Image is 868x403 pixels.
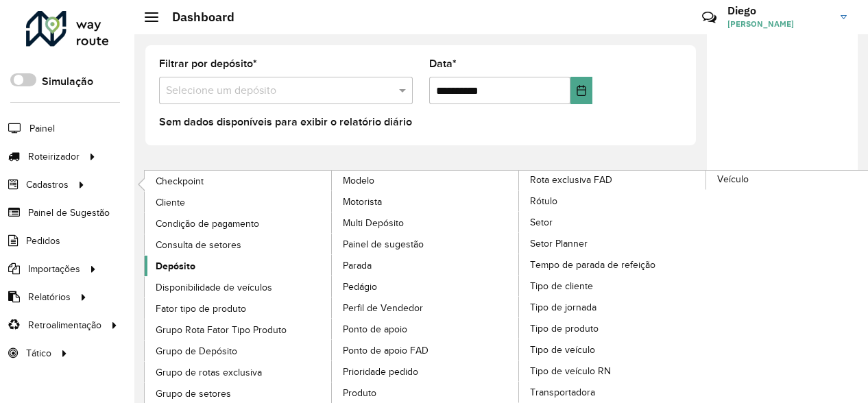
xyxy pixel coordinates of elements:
[519,318,707,339] a: Tipo de produto
[28,290,71,304] span: Relatórios
[530,258,655,272] span: Tempo de parada de refeição
[519,297,707,317] a: Tipo de jornada
[343,301,423,315] span: Perfil de Vendedor
[530,279,593,293] span: Tipo de cliente
[519,382,707,402] a: Transportadora
[28,206,110,220] span: Painel de Sugestão
[156,195,185,210] span: Cliente
[145,192,333,212] a: Cliente
[156,302,246,316] span: Fator tipo de produto
[156,238,241,252] span: Consulta de setores
[519,361,707,381] a: Tipo de veículo RN
[156,259,195,273] span: Depósito
[145,319,333,340] a: Grupo Rota Fator Tipo Produto
[343,173,374,188] span: Modelo
[519,191,707,211] a: Rótulo
[332,361,520,382] a: Prioridade pedido
[332,382,520,403] a: Produto
[332,340,520,361] a: Ponto de apoio FAD
[519,254,707,275] a: Tempo de parada de refeição
[145,171,333,191] a: Checkpoint
[159,56,257,72] label: Filtrar por depósito
[343,237,424,252] span: Painel de sugestão
[530,236,588,251] span: Setor Planner
[26,234,60,248] span: Pedidos
[530,385,595,400] span: Transportadora
[28,318,101,332] span: Retroalimentação
[145,213,333,234] a: Condição de pagamento
[26,346,51,361] span: Tático
[530,215,553,230] span: Setor
[332,234,520,254] a: Painel de sugestão
[343,280,377,294] span: Pedágio
[158,10,234,25] h2: Dashboard
[530,343,595,357] span: Tipo de veículo
[332,255,520,276] a: Parada
[332,276,520,297] a: Pedágio
[145,277,333,297] a: Disponibilidade de veículos
[145,341,333,361] a: Grupo de Depósito
[343,365,418,379] span: Prioridade pedido
[343,343,429,358] span: Ponto de apoio FAD
[343,195,382,209] span: Motorista
[332,212,520,233] a: Multi Depósito
[519,233,707,254] a: Setor Planner
[145,298,333,319] a: Fator tipo de produto
[717,172,749,186] span: Veículo
[530,364,611,378] span: Tipo de veículo RN
[156,280,272,295] span: Disponibilidade de veículos
[28,149,80,164] span: Roteirizador
[156,365,262,380] span: Grupo de rotas exclusiva
[530,194,557,208] span: Rótulo
[29,121,55,136] span: Painel
[343,258,372,273] span: Parada
[145,256,333,276] a: Depósito
[332,191,520,212] a: Motorista
[156,387,231,401] span: Grupo de setores
[156,323,287,337] span: Grupo Rota Fator Tipo Produto
[343,216,404,230] span: Multi Depósito
[156,217,259,231] span: Condição de pagamento
[519,212,707,232] a: Setor
[145,362,333,382] a: Grupo de rotas exclusiva
[26,178,69,192] span: Cadastros
[42,73,93,90] label: Simulação
[429,56,457,72] label: Data
[727,18,830,30] span: [PERSON_NAME]
[519,276,707,296] a: Tipo de cliente
[159,114,412,130] label: Sem dados disponíveis para exibir o relatório diário
[343,386,376,400] span: Produto
[145,234,333,255] a: Consulta de setores
[28,262,80,276] span: Importações
[343,322,407,337] span: Ponto de apoio
[530,173,612,187] span: Rota exclusiva FAD
[695,3,724,32] a: Contato Rápido
[727,4,830,17] h3: Diego
[332,319,520,339] a: Ponto de apoio
[156,174,204,188] span: Checkpoint
[156,344,237,358] span: Grupo de Depósito
[530,300,596,315] span: Tipo de jornada
[332,297,520,318] a: Perfil de Vendedor
[519,339,707,360] a: Tipo de veículo
[570,77,592,104] button: Choose Date
[530,321,599,336] span: Tipo de produto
